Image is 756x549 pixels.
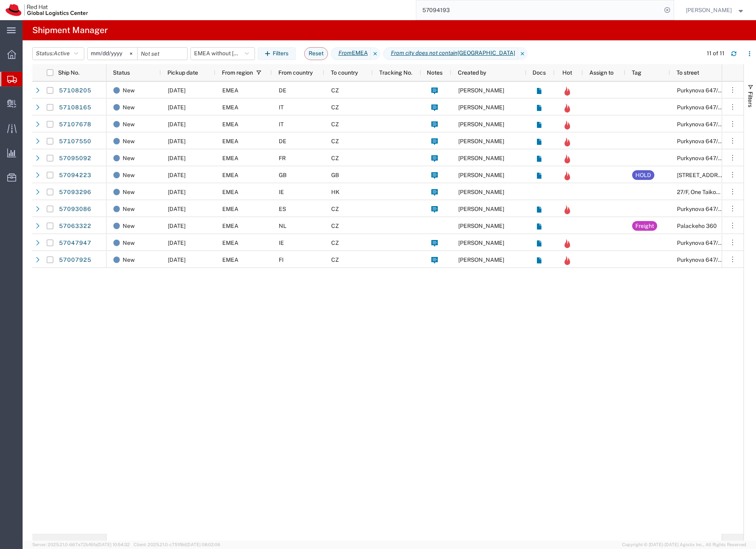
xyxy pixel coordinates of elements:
[383,47,518,60] span: From city does not contain Brno
[32,20,108,40] h4: Shipment Manager
[686,6,732,15] span: Sona Mala
[54,50,70,56] span: Active
[123,99,135,116] span: New
[134,542,220,547] span: Client: 2025.21.0-c751f8d
[222,240,238,246] span: EMEA
[123,150,135,167] span: New
[168,104,186,111] span: 10/17/2025
[677,189,735,195] span: 27/F, One Taikoo Place
[279,138,286,144] span: DE
[279,223,286,229] span: NL
[707,49,725,58] div: 11 of 11
[416,0,662,20] input: Search for shipment number, reference number
[458,206,504,212] span: Mikel Alejo Barcina
[186,542,220,547] span: [DATE] 08:02:06
[279,121,284,127] span: IT
[304,47,328,60] button: Reset
[331,189,340,195] span: HK
[677,104,725,111] span: Purkynova 647/111
[331,138,339,144] span: CZ
[635,221,654,231] div: Freight
[123,200,135,217] span: New
[168,155,186,161] span: 10/21/2025
[391,49,457,57] i: From city does not contain
[58,237,92,250] a: 57047947
[458,257,504,263] span: Jarkko Strahle
[747,92,754,107] span: Filters
[458,121,504,127] span: Daniele Nessilli
[123,234,135,251] span: New
[279,206,286,212] span: ES
[123,251,135,268] span: New
[279,240,284,246] span: IE
[338,49,352,57] i: From
[222,206,238,212] span: EMEA
[168,240,186,246] span: 10/15/2025
[331,206,339,212] span: CZ
[677,172,730,178] span: 5 Prior Croft Close
[677,257,725,263] span: Purkynova 647/111
[222,155,238,161] span: EMEA
[279,87,286,94] span: DE
[278,69,313,76] span: From country
[58,135,92,148] a: 57107550
[58,220,92,233] a: 57063322
[222,104,238,111] span: EMEA
[677,155,725,161] span: Purkynova 647/111
[331,47,371,60] span: From EMEA
[458,104,504,111] span: Alfonso Cancellara
[58,186,92,199] a: 57093296
[279,172,286,178] span: GB
[58,69,79,76] span: Ship No.
[331,87,339,94] span: CZ
[58,169,92,182] a: 57094223
[458,189,504,195] span: Aishwarya Menon
[222,69,253,76] span: From region
[168,257,186,263] span: 10/21/2025
[458,138,504,144] span: Norbert Kraft
[222,223,238,229] span: EMEA
[331,69,358,76] span: To country
[677,206,725,212] span: Purkynova 647/111
[222,189,238,195] span: EMEA
[622,541,746,548] span: Copyright © [DATE]-[DATE] Agistix Inc., All Rights Reserved
[58,152,92,165] a: 57095092
[222,257,238,263] span: EMEA
[458,155,504,161] span: Frederic Salle
[222,121,238,127] span: EMEA
[123,116,135,133] span: New
[458,240,504,246] span: Vinitha Mathew
[6,4,88,16] img: logo
[458,69,486,76] span: Created by
[331,121,339,127] span: CZ
[113,69,130,76] span: Status
[331,257,339,263] span: CZ
[632,69,641,76] span: Tag
[58,203,92,216] a: 57093086
[123,217,135,234] span: New
[677,223,717,229] span: Palackeho 360
[279,104,284,111] span: IT
[677,87,725,94] span: Purkynova 647/111
[222,138,238,144] span: EMEA
[331,223,339,229] span: CZ
[190,47,255,60] button: EMEA without [GEOGRAPHIC_DATA]
[331,155,339,161] span: CZ
[123,167,135,184] span: New
[167,69,198,76] span: Pickup date
[58,254,92,267] a: 57007925
[123,133,135,150] span: New
[168,189,186,195] span: 10/15/2025
[58,84,92,97] a: 57108205
[168,206,186,212] span: 10/15/2025
[138,48,187,60] input: Not set
[32,47,84,60] button: Status:Active
[58,101,92,114] a: 57108165
[222,87,238,94] span: EMEA
[379,69,412,76] span: Tracking No.
[331,172,339,178] span: GB
[427,69,443,76] span: Notes
[331,240,339,246] span: CZ
[168,138,186,144] span: 10/30/2025
[458,87,504,94] span: Rick Webster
